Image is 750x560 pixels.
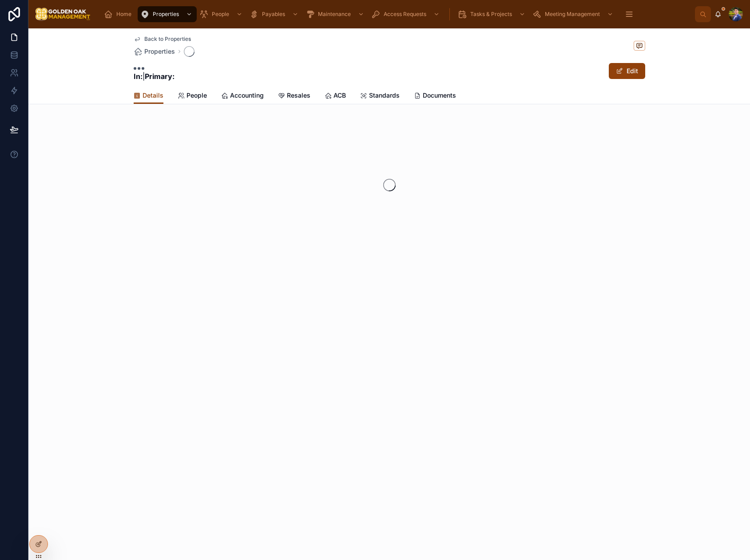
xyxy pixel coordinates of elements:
a: People [197,6,247,22]
a: Properties [134,47,175,56]
a: Accounting [221,87,264,105]
span: Resales [287,91,310,100]
strong: In: [134,72,143,81]
span: Properties [153,11,179,18]
span: Details [143,91,163,100]
span: Standards [369,91,400,100]
span: Home [116,11,131,18]
a: Payables [247,6,303,22]
span: Payables [262,11,285,18]
span: Properties [144,47,175,56]
a: Documents [414,87,456,105]
span: Meeting Management [545,11,600,18]
a: Meeting Management [530,6,618,22]
strong: Primary: [145,72,175,81]
span: ACB [333,91,346,100]
span: Tasks & Projects [470,11,512,18]
span: Back to Properties [144,35,191,43]
a: Back to Properties [134,35,191,43]
a: Details [134,87,163,104]
span: Maintenance [318,11,351,18]
a: Maintenance [303,6,369,22]
span: | [134,71,175,82]
a: Home [101,6,138,22]
span: Accounting [230,91,264,100]
span: Documents [423,91,456,100]
a: Tasks & Projects [455,6,530,22]
span: Access Requests [384,11,426,18]
a: Standards [360,87,400,105]
a: Access Requests [369,6,444,22]
a: Properties [138,6,197,22]
a: Resales [278,87,310,105]
span: People [187,91,207,100]
img: App logo [36,7,91,21]
div: scrollable content [98,4,695,24]
a: ACB [325,87,346,105]
span: People [212,11,229,18]
button: Edit [609,63,645,79]
a: People [178,87,207,105]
